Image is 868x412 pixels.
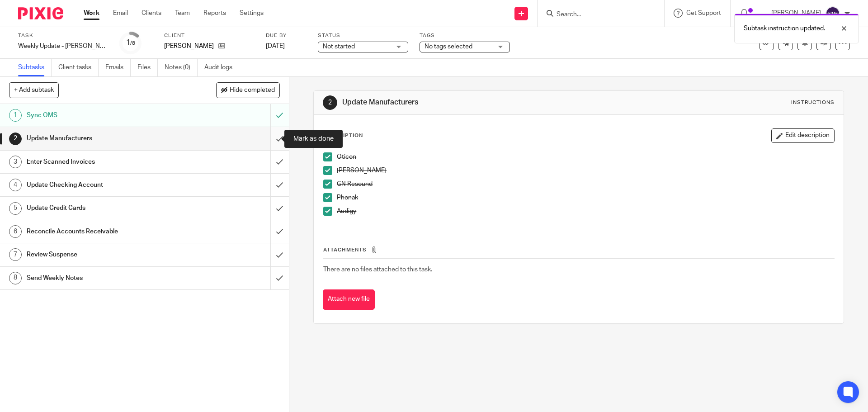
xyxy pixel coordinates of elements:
[771,128,835,143] button: Edit description
[9,179,22,191] div: 4
[323,289,375,310] button: Attach new file
[323,247,367,252] span: Attachments
[342,98,598,107] h1: Update Manufacturers
[105,59,131,76] a: Emails
[9,272,22,284] div: 8
[130,41,135,46] small: /8
[323,266,432,273] span: There are no files attached to this task.
[27,225,183,238] h1: Reconcile Accounts Receivable
[18,7,63,19] img: Pixie
[27,132,183,145] h1: Update Manufacturers
[318,32,408,39] label: Status
[230,87,275,94] span: Hide completed
[216,82,280,98] button: Hide completed
[420,32,510,39] label: Tags
[165,59,198,76] a: Notes (0)
[9,225,22,238] div: 6
[204,59,239,76] a: Audit logs
[744,24,825,33] p: Subtask instruction updated.
[27,109,183,122] h1: Sync OMS
[84,9,99,18] a: Work
[266,32,307,39] label: Due by
[27,155,183,169] h1: Enter Scanned Invoices
[27,248,183,261] h1: Review Suspense
[323,43,355,50] span: Not started
[266,43,285,49] span: [DATE]
[337,207,834,216] p: Audigy
[164,42,214,51] p: [PERSON_NAME]
[337,166,834,175] p: [PERSON_NAME]
[323,95,337,110] div: 2
[240,9,264,18] a: Settings
[164,32,255,39] label: Client
[9,82,59,98] button: + Add subtask
[58,59,99,76] a: Client tasks
[337,180,834,189] p: GN Resound
[425,43,472,50] span: No tags selected
[27,201,183,215] h1: Update Credit Cards
[9,133,22,145] div: 2
[337,152,834,161] p: Oticon
[18,59,52,76] a: Subtasks
[9,248,22,261] div: 7
[113,9,128,18] a: Email
[142,9,161,18] a: Clients
[203,9,226,18] a: Reports
[126,38,135,48] div: 1
[791,99,835,106] div: Instructions
[27,178,183,192] h1: Update Checking Account
[137,59,158,76] a: Files
[826,6,840,21] img: svg%3E
[18,42,108,51] div: Weekly Update - [PERSON_NAME]
[18,42,108,51] div: Weekly Update - Gore
[9,109,22,122] div: 1
[9,202,22,215] div: 5
[175,9,190,18] a: Team
[337,193,834,202] p: Phonak
[9,156,22,168] div: 3
[323,132,363,139] p: Description
[18,32,108,39] label: Task
[27,271,183,285] h1: Send Weekly Notes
